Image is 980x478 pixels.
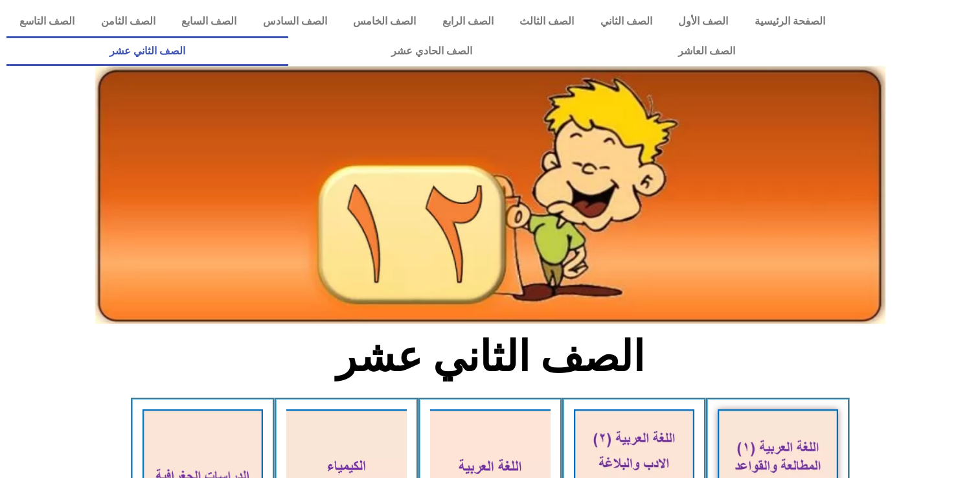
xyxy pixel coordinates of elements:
a: الصف الثاني [587,6,666,36]
a: الصف الثالث [507,6,587,36]
a: الصف السابع [168,6,250,36]
a: الصف الخامس [340,6,429,36]
h2: الصف الثاني عشر [276,332,704,382]
a: الصف العاشر [575,36,838,66]
a: الصف الأول [665,6,742,36]
a: الصف الحادي عشر [288,36,575,66]
a: الصف الثامن [88,6,169,36]
a: الصف التاسع [6,6,88,36]
a: الصفحة الرئيسية [742,6,839,36]
a: الصف الثاني عشر [6,36,288,66]
a: الصف السادس [250,6,341,36]
a: الصف الرابع [429,6,507,36]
